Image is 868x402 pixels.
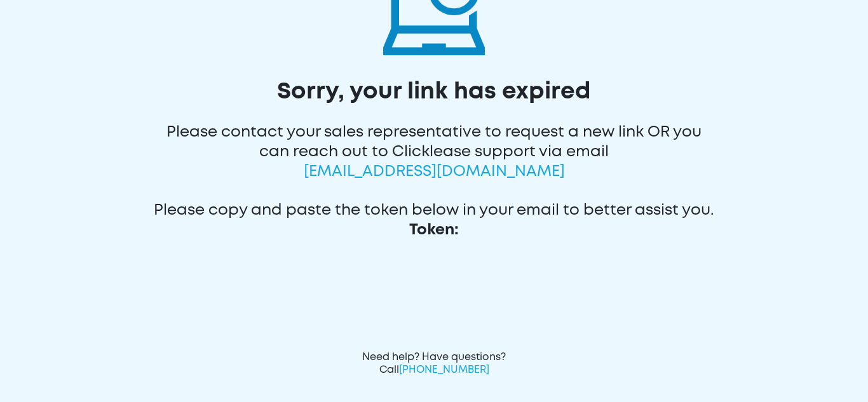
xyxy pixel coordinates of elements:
div: Please contact your sales representative to request a new link OR you can reach out to Clicklease... [153,107,715,185]
div: Please copy and paste the token below in your email to better assist you. [153,185,715,243]
div: Need help? Have questions? Call [358,351,510,377]
span: [PHONE_NUMBER] [399,365,489,375]
span: [EMAIL_ADDRESS][DOMAIN_NAME] [304,165,565,178]
span: Token: [409,224,459,237]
